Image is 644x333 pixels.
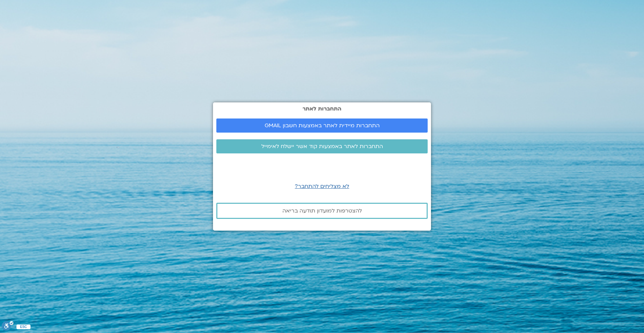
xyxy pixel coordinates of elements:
[265,123,380,129] span: התחברות מיידית לאתר באמצעות חשבון GMAIL
[216,203,428,219] a: להצטרפות למועדון תודעה בריאה
[216,118,428,133] a: התחברות מיידית לאתר באמצעות חשבון GMAIL
[261,143,383,149] span: התחברות לאתר באמצעות קוד אשר יישלח לאימייל
[216,139,428,153] a: התחברות לאתר באמצעות קוד אשר יישלח לאימייל
[282,208,362,214] span: להצטרפות למועדון תודעה בריאה
[216,106,428,112] h2: התחברות לאתר
[295,183,349,190] a: לא מצליחים להתחבר?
